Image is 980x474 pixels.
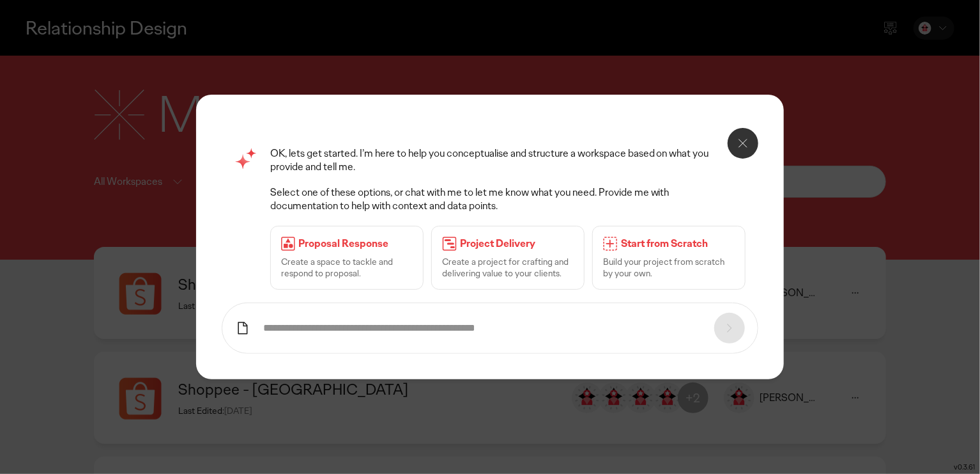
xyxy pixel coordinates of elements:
p: Start from Scratch [621,237,735,251]
p: Build your project from scratch by your own. [603,256,735,279]
p: Create a space to tackle and respond to proposal. [281,256,413,279]
p: Project Delivery [460,237,574,251]
p: Create a project for crafting and delivering value to your clients. [442,256,574,279]
p: Select one of these options, or chat with me to let me know what you need. Provide me with docume... [270,186,746,213]
p: Proposal Response [298,237,413,251]
p: OK, lets get started. I’m here to help you conceptualise and structure a workspace based on what ... [270,147,746,174]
